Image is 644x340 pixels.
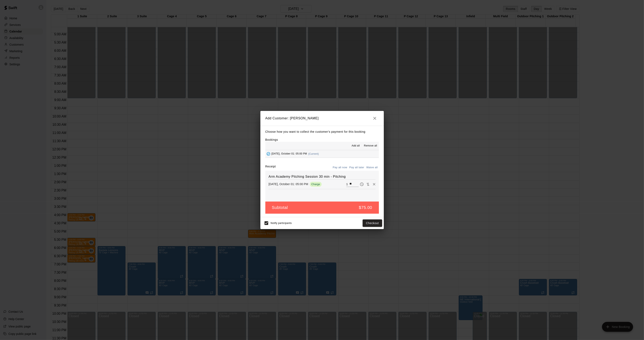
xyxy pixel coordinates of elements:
span: Charge [310,183,322,186]
button: Added - Collect Payment[DATE], October 01: 05:00 PM(Current) [265,150,379,158]
span: Remove all [364,144,377,148]
span: (Current) [308,152,319,155]
label: Receipt [265,164,276,171]
h5: Subtotal [272,205,288,210]
button: Pay all later [348,164,365,171]
button: Pay all now [332,164,348,171]
button: Remove [371,181,377,187]
p: Choose how you want to collect the customer's payment for this booking [265,129,379,134]
p: [DATE], October 01: 05:00 PM [269,182,308,186]
h5: $75.00 [359,205,372,210]
h2: Add Customer: [PERSON_NAME] [260,111,384,126]
label: Bookings [265,138,278,141]
p: $ [346,182,348,186]
button: Remove all [362,143,379,149]
span: Add all [352,144,360,148]
span: Notify participants [271,222,292,225]
button: Added - Collect Payment [265,151,272,157]
h6: Arm Academy Pitching Session 30 min - Pitching [269,174,376,179]
button: Waive all [365,164,379,171]
button: Checkout [363,219,382,227]
span: Waive payment [365,182,371,186]
span: [DATE], October 01: 05:00 PM [272,152,307,155]
span: Pay later [359,182,365,186]
button: Add all [349,143,362,149]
